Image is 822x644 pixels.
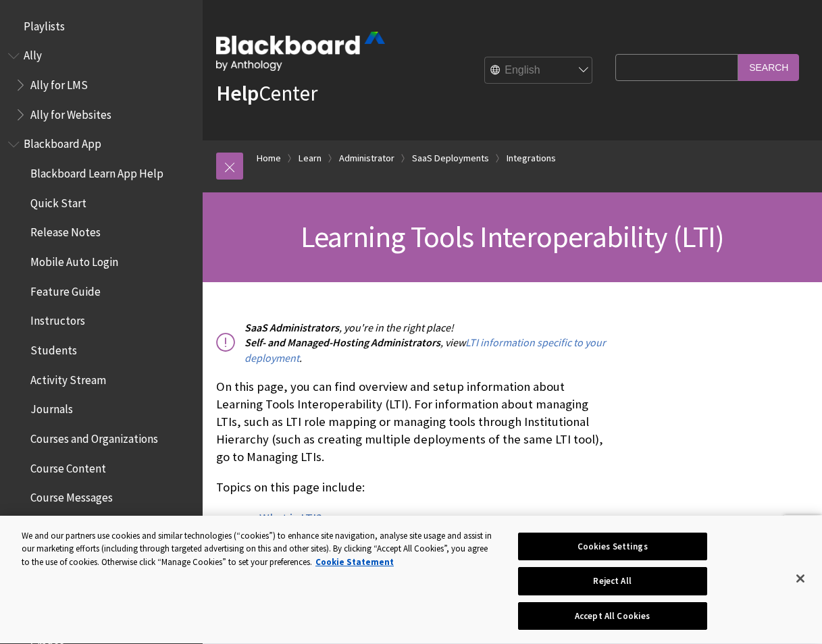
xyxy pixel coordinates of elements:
a: Learn [299,150,322,167]
nav: Book outline for Playlists [8,15,195,38]
span: Self- and Managed-Hosting Administrators [245,336,440,349]
a: Administrator [339,150,394,167]
a: Home [257,150,281,167]
span: Course Content [30,457,106,475]
span: Ally for Websites [30,103,111,122]
span: Playlists [24,15,65,33]
span: Blackboard Learn App Help [30,162,163,180]
span: Feature Guide [30,280,101,298]
span: Activity Stream [30,369,106,387]
span: Blackboard App [24,133,101,151]
a: HelpCenter [216,80,317,107]
span: Ally [24,45,42,63]
a: LTI information specific to your deployment [245,336,606,365]
p: , you're in the right place! , view . [216,320,609,365]
strong: Help [216,80,259,107]
div: We and our partners use cookies and similar technologies (“cookies”) to enhance site navigation, ... [22,529,493,569]
span: Courses and Organizations [30,427,158,446]
button: Accept All Cookies [518,602,707,630]
span: Ally for LMS [30,74,88,92]
span: Learning Tools Interoperability (LTI) [301,218,724,255]
button: Reject All [518,568,707,596]
a: Integrations [507,150,556,167]
p: Topics on this page include: [216,479,609,496]
span: Students [30,339,77,357]
span: Course Messages [30,487,113,505]
a: What is LTI? [259,510,322,527]
span: Journals [30,398,73,417]
nav: Book outline for Anthology Ally Help [8,45,195,126]
p: On this page, you can find overview and setup information about Learning Tools Interoperability (... [216,378,609,466]
a: More information about your privacy, opens in a new tab [315,556,394,568]
input: Search [738,54,799,80]
img: Blackboard by Anthology [216,32,385,71]
span: Quick Start [30,192,86,210]
span: SaaS Administrators [245,321,339,334]
span: Mobile Auto Login [30,250,118,269]
span: Instructors [30,310,85,328]
button: Close [786,564,815,593]
select: Site Language Selector [485,57,593,84]
a: SaaS Deployments [412,150,489,167]
span: Release Notes [30,221,101,240]
button: Cookies Settings [518,533,707,561]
